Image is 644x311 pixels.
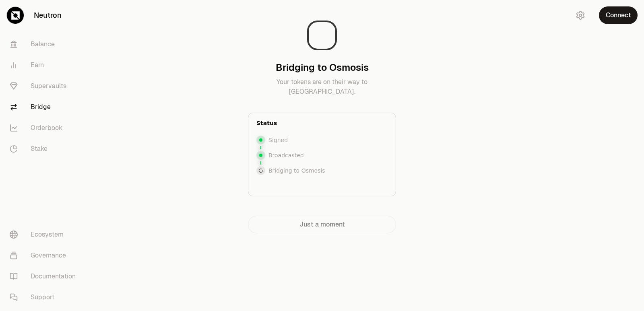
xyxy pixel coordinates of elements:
[3,55,87,76] a: Earn
[248,77,396,97] p: Your tokens are on their way to [GEOGRAPHIC_DATA].
[268,167,325,175] p: Bridging to Osmosis
[3,34,87,55] a: Balance
[268,151,304,159] p: Broadcasted
[3,266,87,287] a: Documentation
[3,287,87,308] a: Support
[3,138,87,159] a: Stake
[3,117,87,138] a: Orderbook
[3,76,87,97] a: Supervaults
[3,97,87,117] a: Bridge
[268,136,288,144] p: Signed
[3,245,87,266] a: Governance
[3,224,87,245] a: Ecosystem
[256,119,277,127] p: Status
[276,61,369,74] h3: Bridging to Osmosis
[599,6,638,24] button: Connect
